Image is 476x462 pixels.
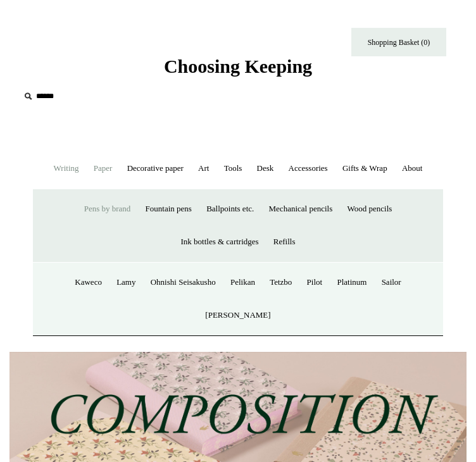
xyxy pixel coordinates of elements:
[87,152,119,185] a: Paper
[263,192,339,226] a: Mechanical pencils
[336,152,394,185] a: Gifts & Wrap
[164,66,312,75] a: Choosing Keeping
[110,266,142,299] a: Lamy
[199,299,277,332] a: [PERSON_NAME]
[282,152,334,185] a: Accessories
[78,192,137,226] a: Pens by brand
[200,192,260,226] a: Ballpoints etc.
[251,152,280,185] a: Desk
[224,266,261,299] a: Pelikan
[301,266,329,299] a: Pilot
[174,225,265,259] a: Ink bottles & cartridges
[218,152,249,185] a: Tools
[351,28,446,56] a: Shopping Basket (0)
[192,152,215,185] a: Art
[267,225,302,259] a: Refills
[164,56,312,77] span: Choosing Keeping
[375,266,408,299] a: Sailor
[263,266,298,299] a: Tetzbo
[139,192,198,226] a: Fountain pens
[341,192,399,226] a: Wood pencils
[47,152,85,185] a: Writing
[68,266,108,299] a: Kaweco
[144,266,222,299] a: Ohnishi Seisakusho
[330,266,373,299] a: Platinum
[396,152,429,185] a: About
[121,152,190,185] a: Decorative paper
